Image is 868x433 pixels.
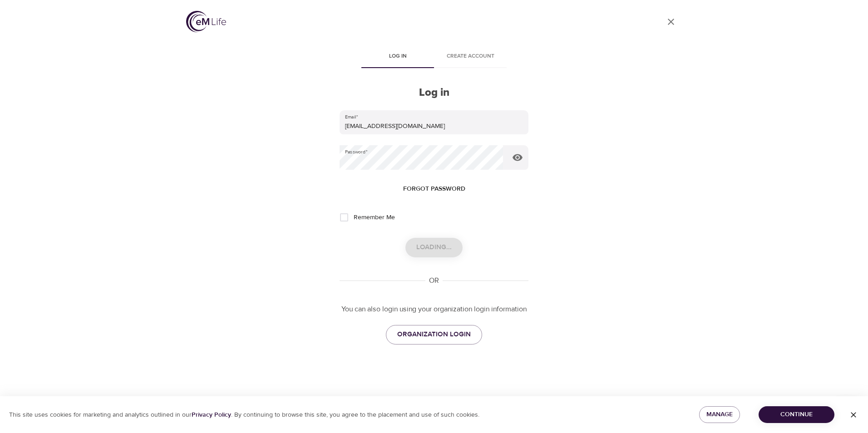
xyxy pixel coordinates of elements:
button: Continue [759,406,834,423]
span: Manage [706,409,733,420]
a: ORGANIZATION LOGIN [386,325,482,344]
div: disabled tabs example [340,46,528,68]
a: close [660,11,682,33]
button: Forgot password [399,181,469,197]
h2: Log in [340,86,528,99]
p: You can also login using your organization login information [340,304,528,315]
span: Remember Me [354,213,395,222]
span: Forgot password [403,183,465,195]
button: Manage [699,406,740,423]
span: Continue [766,409,827,420]
a: Privacy Policy [192,411,231,419]
span: Create account [439,52,501,61]
img: logo [186,11,226,32]
div: OR [425,276,443,286]
span: Log in [367,52,429,61]
span: ORGANIZATION LOGIN [397,329,471,340]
